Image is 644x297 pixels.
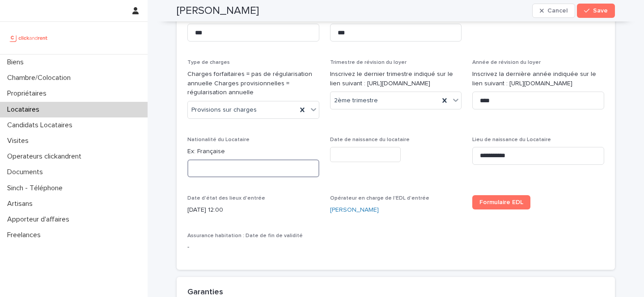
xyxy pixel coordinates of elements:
a: Formulaire EDL [472,195,530,209]
p: Visites [4,137,36,145]
span: Date de naissance du locataire [330,137,410,142]
p: Apporteur d'affaires [4,215,76,224]
span: Save [593,8,608,14]
span: Trimestre de révision du loyer [330,60,407,65]
p: Artisans [4,200,40,208]
span: Date d'état des lieux d'entrée [187,196,265,201]
p: Inscrivez le dernier trimestre indiqué sur le lien suivant : [URL][DOMAIN_NAME] [330,70,462,88]
p: Biens [4,58,31,67]
span: Année de révision du loyer [472,60,541,65]
span: Formulaire EDL [479,199,523,205]
img: UCB0brd3T0yccxBKYDjQ [7,29,51,47]
p: Freelances [4,231,48,239]
p: Ex: Française [187,147,319,156]
span: Type de charges [187,60,230,65]
span: Cancel [547,8,568,14]
p: Candidats Locataires [4,121,80,130]
span: Opérateur en charge de l'EDL d'entrée [330,196,429,201]
p: Inscrivez la dernière année indiquée sur le lien suivant : [URL][DOMAIN_NAME] [472,70,604,88]
p: Propriétaires [4,89,54,98]
p: Charges forfaitaires = pas de régularisation annuelle Charges provisionnelles = régularisation an... [187,70,319,97]
button: Cancel [532,4,575,18]
span: Provisions sur charges [191,105,257,115]
span: Assurance habitation : Date de fin de validité [187,233,303,238]
span: 2ème trimestre [334,96,378,105]
p: Documents [4,168,50,176]
a: [PERSON_NAME] [330,205,379,215]
span: Nationalité du Locataire [187,137,250,142]
p: Sinch - Téléphone [4,184,70,192]
p: Locataires [4,105,47,114]
span: Lieu de naissance du Locataire [472,137,551,142]
p: Chambre/Colocation [4,74,78,82]
p: - [187,243,319,252]
p: Operateurs clickandrent [4,152,89,161]
h2: [PERSON_NAME] [177,4,259,17]
p: [DATE] 12:00 [187,205,319,215]
button: Save [577,4,615,18]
